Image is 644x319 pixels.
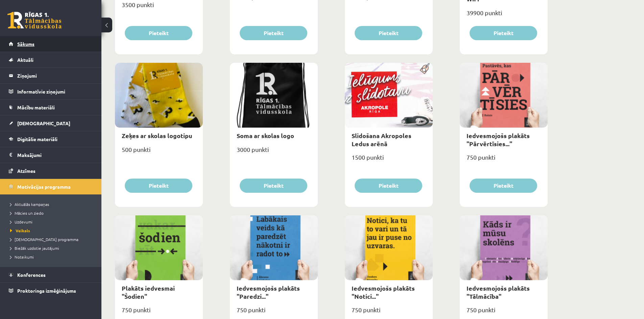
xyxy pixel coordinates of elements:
[240,179,307,193] button: Pieteikt
[17,272,46,278] span: Konferences
[10,237,78,242] span: [DEMOGRAPHIC_DATA] programma
[9,283,93,298] a: Proktoringa izmēģinājums
[355,179,422,193] button: Pieteikt
[10,245,59,251] span: Biežāk uzdotie jautājumi
[17,184,71,190] span: Motivācijas programma
[17,104,55,110] span: Mācību materiāli
[17,68,93,83] legend: Ziņojumi
[122,132,192,139] a: Zeķes ar skolas logotipu
[10,236,95,242] a: [DEMOGRAPHIC_DATA] programma
[418,63,433,74] img: Populāra prece
[9,131,93,147] a: Digitālie materiāli
[460,152,548,168] div: 750 punkti
[7,12,62,29] a: Rīgas 1. Tālmācības vidusskola
[17,168,35,174] span: Atzīmes
[9,115,93,131] a: [DEMOGRAPHIC_DATA]
[10,245,95,251] a: Biežāk uzdotie jautājumi
[10,254,95,260] a: Noteikumi
[17,136,57,142] span: Digitālie materiāli
[10,254,34,260] span: Noteikumi
[470,26,537,40] button: Pieteikt
[9,267,93,283] a: Konferences
[352,132,411,147] a: Slidošana Akropoles Ledus arēnā
[10,219,32,224] span: Uzdevumi
[345,152,433,168] div: 1500 punkti
[17,120,70,126] span: [DEMOGRAPHIC_DATA]
[230,144,318,161] div: 3000 punkti
[355,26,422,40] button: Pieteikt
[9,68,93,83] a: Ziņojumi
[9,100,93,115] a: Mācību materiāli
[237,132,294,139] a: Soma ar skolas logo
[10,210,95,216] a: Mācies un ziedo
[125,179,192,193] button: Pieteikt
[240,26,307,40] button: Pieteikt
[17,147,93,163] legend: Maksājumi
[352,284,415,300] a: Iedvesmojošs plakāts "Notici..."
[9,179,93,194] a: Motivācijas programma
[460,7,548,24] div: 39900 punkti
[10,210,44,216] span: Mācies un ziedo
[10,228,95,234] a: Veikals
[9,36,93,52] a: Sākums
[17,288,76,294] span: Proktoringa izmēģinājums
[17,41,34,47] span: Sākums
[470,179,537,193] button: Pieteikt
[10,202,49,207] span: Aktuālās kampaņas
[122,284,175,300] a: Plakāts iedvesmai "Šodien"
[467,284,530,300] a: Iedvesmojošs plakāts "Tālmācība"
[10,219,95,225] a: Uzdevumi
[10,228,30,233] span: Veikals
[9,163,93,179] a: Atzīmes
[17,84,93,99] legend: Informatīvie ziņojumi
[467,132,530,147] a: Iedvesmojošs plakāts "Pārvērtīsies..."
[9,84,93,99] a: Informatīvie ziņojumi
[9,52,93,68] a: Aktuāli
[10,201,95,207] a: Aktuālās kampaņas
[17,57,33,63] span: Aktuāli
[237,284,300,300] a: Iedvesmojošs plakāts "Paredzi..."
[115,144,203,161] div: 500 punkti
[9,147,93,163] a: Maksājumi
[125,26,192,40] button: Pieteikt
